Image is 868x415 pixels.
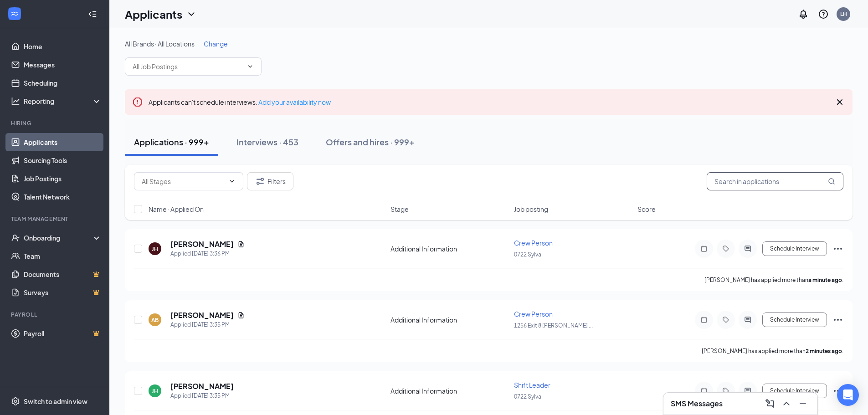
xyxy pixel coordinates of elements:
span: Crew Person [514,310,553,318]
a: Messages [24,56,102,74]
svg: Note [699,316,709,323]
svg: Note [699,387,709,395]
svg: Notifications [798,9,809,20]
svg: ActiveChat [742,387,753,395]
svg: UserCheck [11,233,20,242]
svg: MagnifyingGlass [828,178,835,185]
h3: SMS Messages [671,399,723,409]
span: 1256 Exit 8 [PERSON_NAME] ... [514,322,593,329]
button: Minimize [796,396,810,411]
svg: Settings [11,397,20,406]
svg: Analysis [11,97,20,106]
div: Additional Information [390,244,508,253]
svg: Tag [720,316,731,323]
span: Crew Person [514,239,553,247]
svg: ActiveChat [742,245,753,252]
b: 2 minutes ago [806,348,842,354]
button: Schedule Interview [762,384,827,398]
span: Change [204,40,228,48]
div: Additional Information [390,386,508,395]
svg: Error [132,97,143,108]
a: SurveysCrown [24,283,102,302]
span: 0722 Sylva [514,251,541,258]
h1: Applicants [125,6,182,22]
span: Shift Leader [514,381,550,389]
h5: [PERSON_NAME] [170,310,234,320]
a: Scheduling [24,74,102,92]
div: AB [151,316,159,324]
div: Additional Information [390,315,508,324]
svg: Document [237,241,245,248]
svg: Document [237,312,245,319]
div: JH [152,387,158,395]
button: Schedule Interview [762,313,827,327]
span: 0722 Sylva [514,393,541,400]
a: Sourcing Tools [24,151,102,169]
div: Applications · 999+ [134,136,209,148]
svg: Minimize [797,398,808,409]
div: Offers and hires · 999+ [326,136,415,148]
svg: ComposeMessage [765,398,776,409]
button: Filter Filters [247,172,293,190]
svg: Tag [720,245,731,252]
button: ChevronUp [779,396,794,411]
span: Applicants can't schedule interviews. [149,98,331,106]
input: All Stages [142,176,225,186]
svg: ActiveChat [742,316,753,323]
div: Payroll [11,311,100,318]
a: DocumentsCrown [24,265,102,283]
a: Job Postings [24,169,102,188]
svg: Collapse [88,10,97,19]
div: Applied [DATE] 3:36 PM [170,249,245,258]
svg: ChevronDown [247,63,254,70]
a: Home [24,37,102,56]
svg: Note [699,245,709,252]
a: Talent Network [24,188,102,206]
div: Interviews · 453 [236,136,298,148]
a: Applicants [24,133,102,151]
div: Applied [DATE] 3:35 PM [170,391,234,400]
svg: Ellipses [832,314,843,325]
svg: QuestionInfo [818,9,829,20]
h5: [PERSON_NAME] [170,239,234,249]
a: Team [24,247,102,265]
div: Onboarding [24,233,94,242]
svg: ChevronDown [228,178,236,185]
button: ComposeMessage [763,396,777,411]
svg: Tag [720,387,731,395]
a: PayrollCrown [24,324,102,343]
b: a minute ago [808,277,842,283]
div: JH [152,245,158,253]
span: Job posting [514,205,548,214]
svg: Filter [255,176,266,187]
svg: WorkstreamLogo [10,9,19,18]
button: Schedule Interview [762,241,827,256]
div: LH [840,10,847,18]
p: [PERSON_NAME] has applied more than . [702,347,843,355]
span: Name · Applied On [149,205,204,214]
p: [PERSON_NAME] has applied more than . [704,276,843,284]
input: All Job Postings [133,61,243,72]
svg: ChevronUp [781,398,792,409]
span: All Brands · All Locations [125,40,195,48]
span: Stage [390,205,409,214]
svg: ChevronDown [186,9,197,20]
div: Switch to admin view [24,397,87,406]
a: Add your availability now [258,98,331,106]
div: Hiring [11,119,100,127]
div: Team Management [11,215,100,223]
svg: Ellipses [832,243,843,254]
span: Score [637,205,656,214]
h5: [PERSON_NAME] [170,381,234,391]
input: Search in applications [707,172,843,190]
svg: Ellipses [832,385,843,396]
svg: Cross [834,97,845,108]
div: Applied [DATE] 3:35 PM [170,320,245,329]
div: Reporting [24,97,102,106]
div: Open Intercom Messenger [837,384,859,406]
